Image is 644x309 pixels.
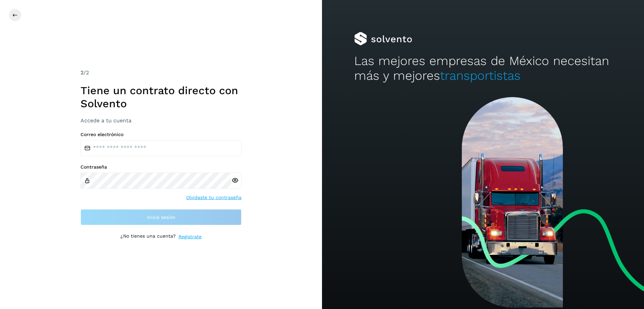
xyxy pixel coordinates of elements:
div: /2 [80,69,241,77]
a: Regístrate [178,233,202,240]
h1: Tiene un contrato directo con Solvento [80,84,241,110]
p: ¿No tienes una cuenta? [120,233,176,240]
h2: Las mejores empresas de México necesitan más y mejores [354,54,612,83]
label: Contraseña [80,164,241,170]
label: Correo electrónico [80,132,241,137]
button: Inicia sesión [80,209,241,225]
span: Inicia sesión [147,215,175,220]
span: transportistas [440,68,521,83]
a: Olvidaste tu contraseña [186,194,241,201]
span: 2 [80,69,84,76]
h3: Accede a tu cuenta [80,117,241,124]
